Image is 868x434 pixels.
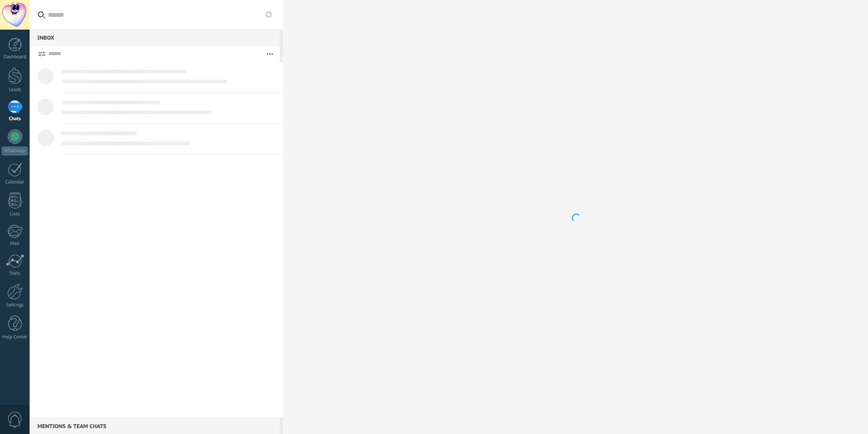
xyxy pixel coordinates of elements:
div: Mail [2,241,28,247]
div: Mentions & Team chats [30,418,280,434]
div: Lists [2,211,28,217]
div: Calendar [2,179,28,185]
div: Chats [2,116,28,122]
div: Stats [2,271,28,276]
div: Inbox [30,29,280,46]
div: Help Center [2,334,28,340]
div: WhatsApp [2,147,28,155]
div: Dashboard [2,54,28,60]
div: Settings [2,302,28,308]
button: More [260,46,280,62]
div: Leads [2,87,28,93]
